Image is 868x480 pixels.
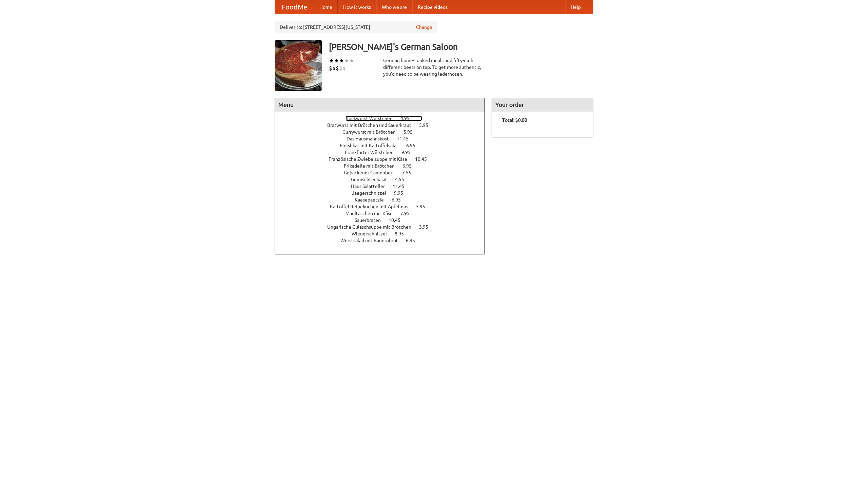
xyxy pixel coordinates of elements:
[355,217,388,223] span: Sauerbraten
[352,231,416,236] a: Wienerschnitzel 8.95
[342,129,425,135] a: Currywurst mit Brötchen 5.95
[565,0,586,14] a: Help
[419,224,435,230] span: 3.95
[329,57,334,64] li: ★
[329,156,414,162] span: Französische Zwiebelsuppe mit Käse
[329,156,439,162] a: Französische Zwiebelsuppe mit Käse 10.45
[351,177,417,182] a: Gemischter Salat 4.55
[344,170,401,175] span: Gebackener Camenbert
[355,197,413,203] a: Kaesepaetzle 6.95
[397,136,415,141] span: 11.45
[389,217,407,223] span: 10.45
[275,98,485,112] h4: Menu
[340,238,428,243] a: Wurstsalad mit Bauernbrot 6.95
[392,197,408,203] span: 6.95
[383,57,485,77] div: German home-cooked meals and fifty-eight different beers on tap. To get more authentic, you'd nee...
[345,150,423,155] a: Frankfurter Würstchen 9.95
[327,224,441,230] a: Ungarische Gulaschsuppe mit Brötchen 3.95
[346,211,422,216] a: Maultaschen mit Käse 7.95
[406,238,422,243] span: 6.95
[339,64,342,72] li: $
[344,57,349,64] li: ★
[395,177,411,182] span: 4.55
[347,136,396,141] span: Das Hausmannskost
[275,40,322,91] img: angular.jpg
[402,170,418,175] span: 7.55
[352,190,393,196] span: Jaegerschnitzel
[393,184,411,189] span: 11.45
[349,57,354,64] li: ★
[334,57,339,64] li: ★
[352,190,416,196] a: Jaegerschnitzel 9.95
[336,64,339,72] li: $
[275,0,314,14] a: FoodMe
[346,116,422,121] a: Bockwurst Würstchen 4.95
[314,0,338,14] a: Home
[400,211,416,216] span: 7.95
[344,170,424,175] a: Gebackener Camenbert 7.55
[330,204,438,209] a: Kartoffel Reibekuchen mit Apfelmus 5.95
[339,57,344,64] li: ★
[344,163,424,169] a: Frikadelle mit Brötchen 6.95
[351,184,392,189] span: Haus Salatteller
[400,116,416,121] span: 4.95
[402,163,418,169] span: 6.95
[345,150,400,155] span: Frankfurter Würstchen
[416,24,432,31] a: Change
[347,136,421,141] a: Das Hausmannskost 11.45
[327,122,441,128] a: Bratwurst mit Brötchen und Sauerkraut 5.95
[340,238,405,243] span: Wurstsalad mit Bauernbrot
[346,116,399,121] span: Bockwurst Würstchen
[342,129,402,135] span: Currywurst mit Brötchen
[355,217,413,223] a: Sauerbraten 10.45
[351,177,394,182] span: Gemischter Salat
[327,224,418,230] span: Ungarische Gulaschsuppe mit Brötchen
[376,0,412,14] a: Who we are
[330,204,415,209] span: Kartoffel Reibekuchen mit Apfelmus
[342,64,346,72] li: $
[346,211,399,216] span: Maultaschen mit Käse
[338,0,376,14] a: How it works
[492,98,593,112] h4: Your order
[395,231,411,236] span: 8.95
[327,122,418,128] span: Bratwurst mit Brötchen und Sauerkraut
[344,163,401,169] span: Frikadelle mit Brötchen
[401,150,417,155] span: 9.95
[332,64,336,72] li: $
[340,143,428,148] a: Fleishkas mit Kartoffelsalat 6.95
[351,184,417,189] a: Haus Salatteller 11.45
[340,143,405,148] span: Fleishkas mit Kartoffelsalat
[329,40,593,54] h3: [PERSON_NAME]'s German Saloon
[406,143,422,148] span: 6.95
[275,21,437,33] div: Deliver to: [STREET_ADDRESS][US_STATE]
[415,156,434,162] span: 10.45
[352,231,394,236] span: Wienerschnitzel
[403,129,419,135] span: 5.95
[394,190,410,196] span: 9.95
[419,122,435,128] span: 5.95
[416,204,432,209] span: 5.95
[412,0,453,14] a: Recipe videos
[502,117,527,123] b: Total: $0.00
[329,64,332,72] li: $
[355,197,391,203] span: Kaesepaetzle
